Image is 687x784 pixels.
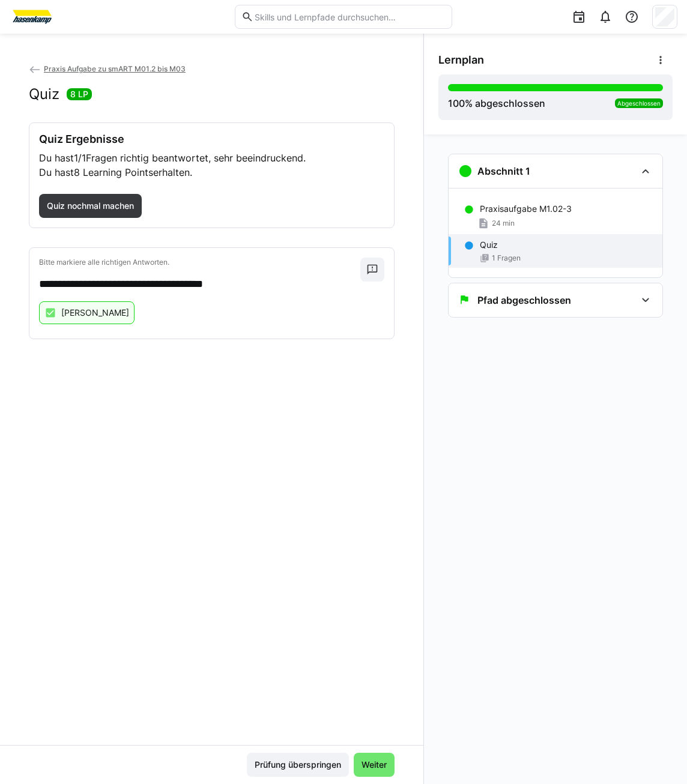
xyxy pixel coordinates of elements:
[253,759,343,771] span: Prüfung überspringen
[74,152,86,164] span: 1/1
[45,200,136,212] span: Quiz nochmal machen
[480,239,498,251] p: Quiz
[39,165,384,179] p: Du hast erhalten.
[29,85,59,103] h2: Quiz
[448,97,465,109] span: 100
[477,294,571,306] h3: Pfad abgeschlossen
[61,307,129,319] p: [PERSON_NAME]
[492,219,515,228] span: 24 min
[39,258,360,267] p: Bitte markiere alle richtigen Antworten.
[448,96,545,110] div: % abgeschlossen
[247,753,349,777] button: Prüfung überspringen
[253,11,445,22] input: Skills und Lernpfade durchsuchen…
[44,64,186,73] span: Praxis Aufgabe zu smART M01.2 bis M03
[438,53,484,67] span: Lernplan
[70,88,88,100] span: 8 LP
[617,100,661,107] span: Abgeschlossen
[39,151,384,165] p: Du hast Fragen richtig beantwortet, sehr beeindruckend.
[477,165,530,177] h3: Abschnitt 1
[39,133,384,146] h3: Quiz Ergebnisse
[492,253,521,263] span: 1 Fragen
[39,194,142,218] button: Quiz nochmal machen
[480,203,572,215] p: Praxisaufgabe M1.02-3
[74,166,153,178] span: 8 Learning Points
[354,753,395,777] button: Weiter
[360,759,389,771] span: Weiter
[29,64,186,73] a: Praxis Aufgabe zu smART M01.2 bis M03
